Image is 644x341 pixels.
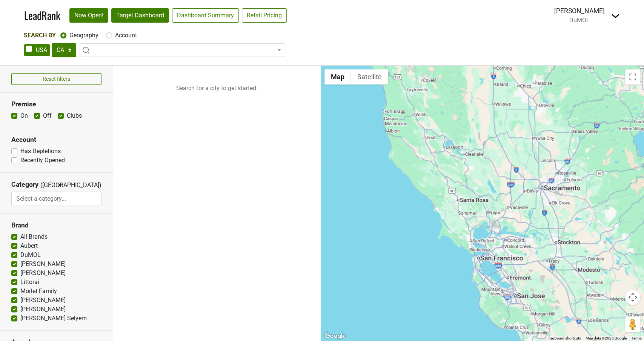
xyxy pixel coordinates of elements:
label: All Brands [20,232,48,241]
button: Reset filters [11,73,101,85]
a: Terms (opens in new tab) [631,336,642,340]
label: Account [115,31,137,40]
label: [PERSON_NAME] [20,296,66,305]
label: Morlet Family [20,287,57,296]
a: Now Open! [69,8,108,23]
div: [PERSON_NAME] [554,6,605,16]
a: Dashboard Summary [172,8,239,23]
label: [PERSON_NAME] [20,260,66,269]
button: Show street map [324,69,351,84]
label: [PERSON_NAME] Selyem [20,314,87,323]
span: ([GEOGRAPHIC_DATA]) [40,181,55,192]
button: Map camera controls [625,290,640,305]
label: DuMOL [20,250,41,260]
a: Open this area in Google Maps (opens a new window) [323,331,347,341]
label: Clubs [67,111,82,120]
label: Geography [69,31,98,40]
button: Toggle fullscreen view [625,69,640,84]
label: Has Depletions [20,147,61,156]
label: On [20,111,28,120]
span: DuMOL [569,17,590,24]
img: Google [323,331,347,341]
p: Search for a city to get started. [113,66,321,111]
input: Select a category... [12,192,101,206]
button: Drag Pegman onto the map to open Street View [625,317,640,332]
h3: Account [11,136,101,144]
h3: Category [11,181,38,189]
span: ▼ [57,182,63,189]
img: Dropdown Menu [611,11,620,20]
span: Map data ©2025 Google [586,336,627,340]
label: Littorai [20,278,39,287]
h3: Brand [11,221,101,229]
label: Aubert [20,241,38,250]
button: Show satellite imagery [351,69,388,84]
a: Retail Pricing [242,8,287,23]
h3: Premise [11,100,101,108]
a: Target Dashboard [111,8,169,23]
a: LeadRank [24,8,60,23]
label: Recently Opened [20,156,65,165]
span: Search By [24,32,56,39]
label: [PERSON_NAME] [20,305,66,314]
button: Keyboard shortcuts [549,336,581,341]
label: Off [43,111,52,120]
label: [PERSON_NAME] [20,269,66,278]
